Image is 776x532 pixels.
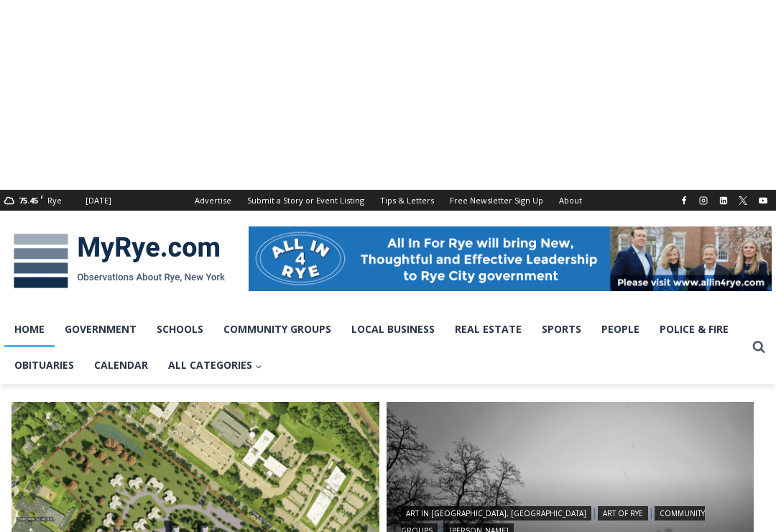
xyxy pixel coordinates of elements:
a: Sports [532,311,591,347]
a: About [551,190,590,211]
a: Art of Rye [598,506,648,520]
img: MyRye.com [4,224,234,298]
a: All Categories [158,347,272,383]
span: All Categories [168,357,262,373]
a: People [591,311,650,347]
img: All in for Rye [249,226,772,291]
a: Free Newsletter Sign Up [442,190,551,211]
a: Facebook [675,192,693,209]
a: Calendar [84,347,158,383]
button: View Search Form [746,334,772,360]
a: Government [55,311,147,347]
a: Police & Fire [650,311,739,347]
span: 75.45 [19,195,38,206]
a: X [734,192,752,209]
a: Instagram [695,192,712,209]
div: [DATE] [86,194,111,207]
a: Linkedin [715,192,732,209]
a: Obituaries [4,347,84,383]
a: Home [4,311,55,347]
a: Local Business [341,311,445,347]
a: Advertise [187,190,239,211]
nav: Secondary Navigation [187,190,590,211]
a: Art in [GEOGRAPHIC_DATA], [GEOGRAPHIC_DATA] [401,506,591,520]
nav: Primary Navigation [4,311,746,384]
a: Schools [147,311,213,347]
a: Submit a Story or Event Listing [239,190,372,211]
div: Rye [47,194,62,207]
a: Community Groups [213,311,341,347]
span: F [40,193,44,201]
a: YouTube [754,192,772,209]
a: Tips & Letters [372,190,442,211]
a: Real Estate [445,311,532,347]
